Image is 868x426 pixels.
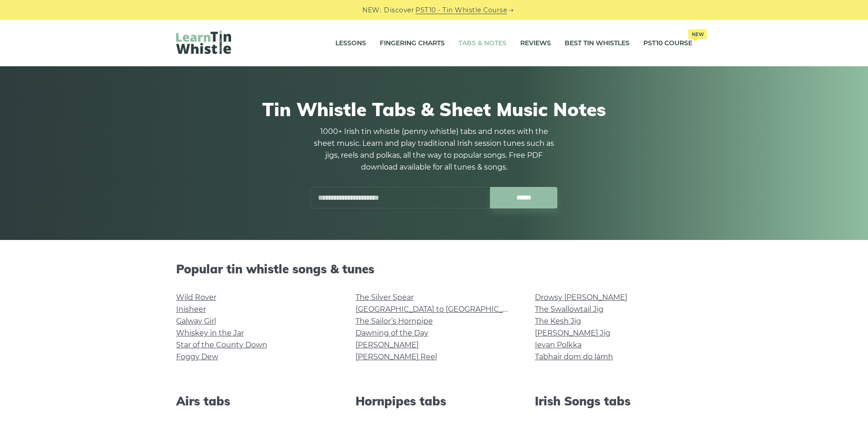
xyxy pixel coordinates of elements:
[356,329,428,337] a: Dawning of the Day
[176,305,206,314] a: Inisheer
[535,394,692,408] h2: Irish Songs tabs
[356,293,414,302] a: The Silver Spear
[176,262,692,276] h2: Popular tin whistle songs & tunes
[535,352,613,361] a: Tabhair dom do lámh
[535,305,604,314] a: The Swallowtail Jig
[311,126,558,173] p: 1000+ Irish tin whistle (penny whistle) tabs and notes with the sheet music. Learn and play tradi...
[535,329,610,337] a: [PERSON_NAME] Jig
[176,394,334,408] h2: Airs tabs
[535,293,627,302] a: Drowsy [PERSON_NAME]
[335,32,366,55] a: Lessons
[356,341,419,349] a: [PERSON_NAME]
[176,352,218,361] a: Foggy Dew
[176,341,267,349] a: Star of the County Down
[520,32,551,55] a: Reviews
[176,293,216,302] a: Wild Rover
[688,29,707,39] span: New
[458,32,507,55] a: Tabs & Notes
[535,317,581,325] a: The Kesh Jig
[176,329,244,337] a: Whiskey in the Jar
[356,394,513,408] h2: Hornpipes tabs
[380,32,445,55] a: Fingering Charts
[565,32,630,55] a: Best Tin Whistles
[356,352,437,361] a: [PERSON_NAME] Reel
[643,32,692,55] a: PST10 CourseNew
[356,305,524,314] a: [GEOGRAPHIC_DATA] to [GEOGRAPHIC_DATA]
[176,317,216,325] a: Galway Girl
[356,317,433,325] a: The Sailor’s Hornpipe
[176,98,692,120] h1: Tin Whistle Tabs & Sheet Music Notes
[176,31,231,54] img: LearnTinWhistle.com
[535,341,582,349] a: Ievan Polkka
